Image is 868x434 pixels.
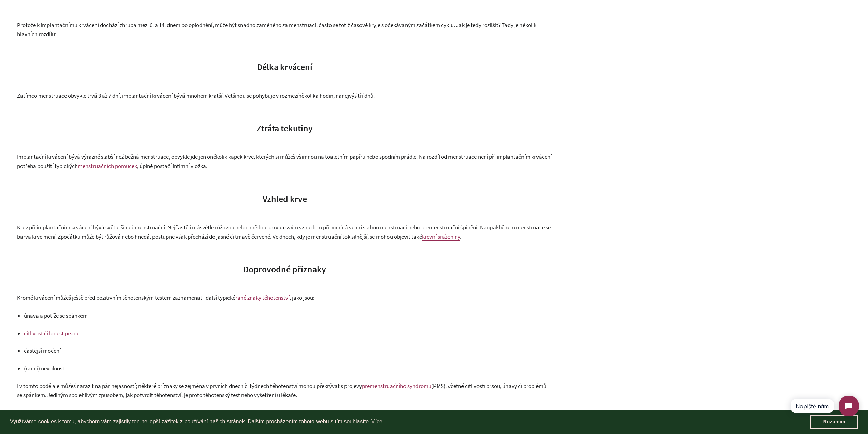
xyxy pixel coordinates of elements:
span: světle růžovou nebo hnědou barvu [200,224,281,231]
a: premenstruačního syndromu [362,382,431,390]
iframe: Tidio Chat [784,390,865,422]
a: krevní sraženiny [422,233,460,241]
span: . [460,233,461,240]
span: Doprovodné příznaky [243,264,326,275]
span: Krev při implantačním krvácení bývá světlejší než menstruační. Nejčastěji má [17,224,200,231]
span: Implantační krvácení bývá výrazně slabší než běžná menstruace, obvykle jde jen o [17,153,210,160]
span: (ranní) nevolnost [24,365,64,372]
span: , jako jsou: [290,294,314,302]
span: Využíváme cookies k tomu, abychom vám zajistily ten nejlepší zážitek z používání našich stránek. ... [10,417,810,427]
span: , úplně postačí intimní vložka. [137,162,207,170]
span: Kromě krvácení můžeš ještě před pozitivním těhotenským testem zaznamenat i další typické [17,294,235,302]
span: Protože k implantačnímu krvácení dochází zhruba mezi 6. a 14. dnem po oplodnění, může být snadno ... [17,21,536,38]
span: , nanejvýš tří dnů. [333,92,375,99]
span: Vzhled krve [263,193,307,205]
a: citlivost či bolest prsou [24,330,78,337]
span: Ztráta tekutiny [256,123,313,134]
span: několik kapek krve [210,153,254,160]
a: menstruačních pomůcek [78,162,137,170]
span: I v tomto bodě ale můžeš narazit na pár nejasností; některé příznaky se zejména v prvních dnech č... [17,382,362,390]
span: rané znaky těhotenství [235,294,290,302]
a: learn more about cookies [370,417,383,427]
span: Délka krvácení [257,61,312,72]
span: a svým vzhledem připomíná velmi slabou menstruaci nebo premenstruační špinění. Naopak [281,224,499,231]
span: premenstruačního syndromu [362,382,431,390]
span: krevní sraženiny [422,233,460,240]
span: častější močení [24,347,61,354]
span: během menstruace se barva krve mění [17,224,551,240]
span: , kterých si můžeš všimnou na toaletním papíru nebo spodním prádle. Na rozdíl od menstruace není ... [17,153,552,170]
span: Zatímco menstruace obvykle trvá 3 až 7 dní, implantační krvácení bývá mnohem kratší. Většinou se ... [17,92,298,99]
span: . Zpočátku může být růžová nebo hnědá, postupně však přechází do jasně či tmavě červené. Ve dnech... [55,233,422,240]
a: rané znaky těhotenství [235,294,290,302]
span: únava a potíže se spánkem [24,312,88,319]
span: několika hodin [298,92,333,99]
span: (PMS), včetně citlivosti prsou, únavy či problémů se spánkem. Jediným spolehlivým způsobem, jak p... [17,382,546,399]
